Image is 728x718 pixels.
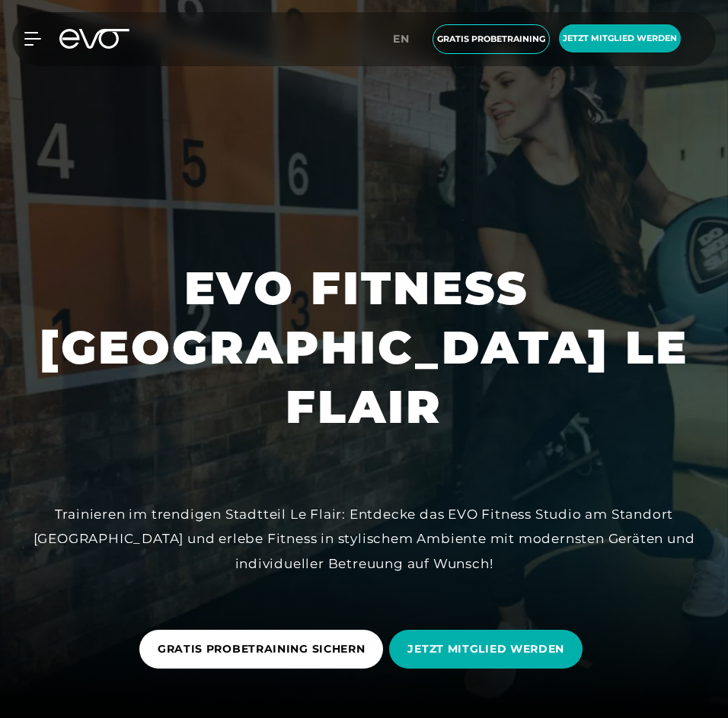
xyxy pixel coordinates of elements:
h1: EVO FITNESS [GEOGRAPHIC_DATA] LE FLAIR [12,259,716,437]
span: en [393,32,410,46]
span: Jetzt Mitglied werden [563,32,677,45]
a: en [393,30,419,48]
span: GRATIS PROBETRAINING SICHERN [158,641,366,657]
a: Gratis Probetraining [428,24,554,54]
div: Trainieren im trendigen Stadtteil Le Flair: Entdecke das EVO Fitness Studio am Standort [GEOGRAPH... [21,502,707,576]
span: JETZT MITGLIED WERDEN [407,641,564,657]
a: Jetzt Mitglied werden [554,24,685,54]
a: JETZT MITGLIED WERDEN [389,618,589,680]
a: GRATIS PROBETRAINING SICHERN [139,618,390,680]
span: Gratis Probetraining [437,33,545,46]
